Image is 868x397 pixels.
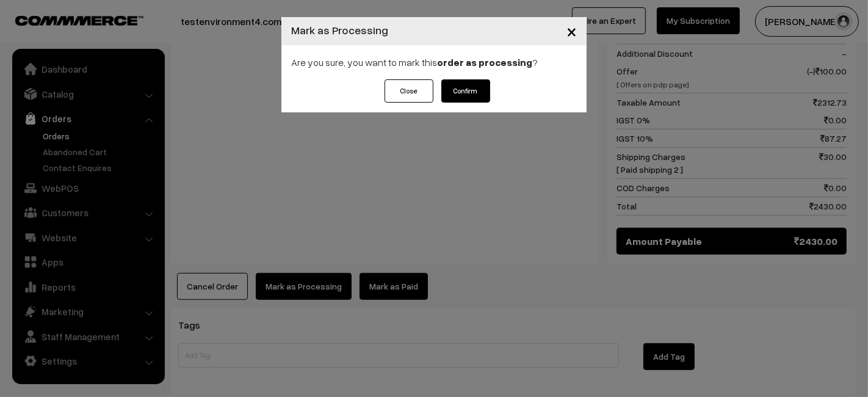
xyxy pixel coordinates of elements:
strong: order as processing [437,56,532,68]
div: Are you sure, you want to mark this ? [281,45,587,79]
span: × [566,20,577,42]
button: Close [557,12,587,50]
button: Confirm [441,79,490,103]
h4: Mark as Processing [291,22,388,38]
button: Close [385,79,433,103]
